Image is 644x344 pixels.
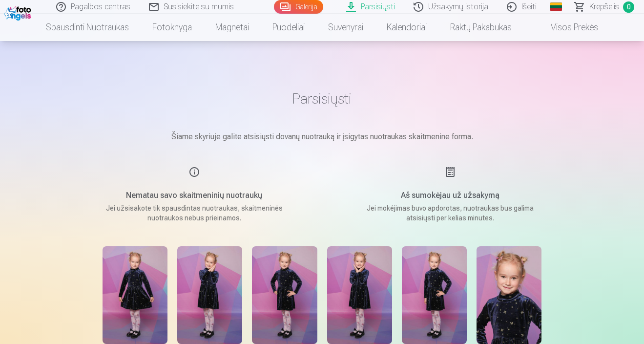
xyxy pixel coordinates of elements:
h5: Aš sumokėjau už užsakymą [357,190,543,201]
p: Šiame skyriuje galite atsisiųsti dovanų nuotrauką ir įsigytas nuotraukas skaitmenine forma. [78,131,566,143]
a: Puodeliai [261,14,316,41]
h5: Nematau savo skaitmeninių nuotraukų [102,190,287,201]
a: Kalendoriai [375,14,438,41]
span: Krepšelis [589,1,619,13]
a: Fotoknyga [141,14,204,41]
a: Raktų pakabukas [438,14,523,41]
span: 0 [623,1,634,13]
img: /fa2 [4,4,34,21]
h1: Parsisiųsti [78,90,566,107]
p: Jei mokėjimas buvo apdorotas, nuotraukas bus galima atsisiųsti per kelias minutes. [357,203,543,223]
a: Visos prekės [523,14,610,41]
a: Suvenyrai [316,14,375,41]
p: Jei užsisakote tik spausdintas nuotraukas, skaitmeninės nuotraukos nebus prieinamos. [102,203,287,223]
a: Magnetai [204,14,261,41]
a: Spausdinti nuotraukas [34,14,141,41]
